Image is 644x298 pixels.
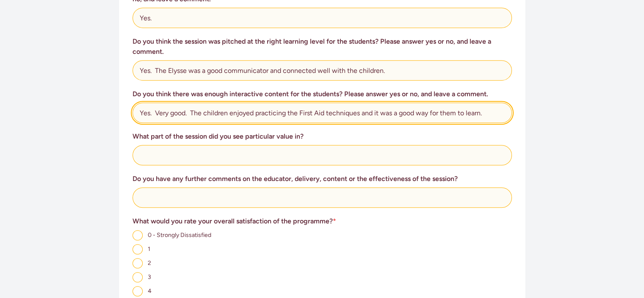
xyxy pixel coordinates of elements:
[133,131,512,142] h3: What part of the session did you see particular value in?
[148,231,211,239] span: 0 - Strongly Dissatisfied
[148,287,152,295] span: 4
[133,258,143,268] input: 2
[133,286,143,296] input: 4
[148,273,151,281] span: 3
[133,230,143,240] input: 0 - Strongly Dissatisfied
[133,272,143,282] input: 3
[133,216,512,226] h3: What would you rate your overall satisfaction of the programme?
[133,89,512,99] h3: Do you think there was enough interactive content for the students? Please answer yes or no, and ...
[133,36,512,57] h3: Do you think the session was pitched at the right learning level for the students? Please answer ...
[148,259,151,267] span: 2
[133,244,143,254] input: 1
[133,174,512,184] h3: Do you have any further comments on the educator, delivery, content or the effectiveness of the s...
[148,245,150,253] span: 1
